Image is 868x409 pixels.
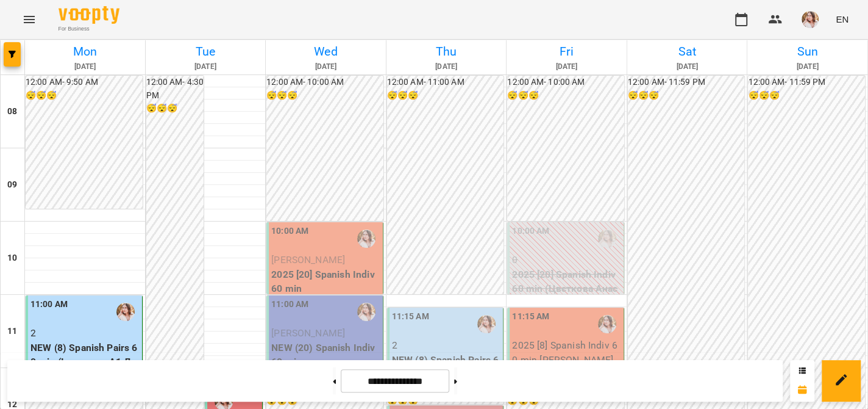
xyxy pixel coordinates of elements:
[26,76,143,89] h6: 12:00 AM - 9:50 AM
[629,42,745,61] h6: Sat
[357,230,375,248] img: Добровінська Анастасія Андріївна (і)
[508,42,625,61] h6: Fri
[357,303,375,321] img: Добровінська Анастасія Андріївна (і)
[59,25,119,33] span: For Business
[7,105,17,118] h6: 08
[146,76,204,102] h6: 12:00 AM - 4:30 PM
[628,89,745,103] h6: 😴😴😴
[116,303,135,321] img: Добровінська Анастасія Андріївна (і)
[512,225,549,238] label: 10:00 AM
[477,315,496,333] img: Добровінська Анастасія Андріївна (і)
[271,327,345,339] span: [PERSON_NAME]
[802,11,819,28] img: cd58824c68fe8f7eba89630c982c9fb7.jpeg
[512,253,621,267] p: 0
[392,310,429,324] label: 11:15 AM
[7,325,17,338] h6: 11
[268,61,384,73] h6: [DATE]
[26,89,143,103] h6: 😴😴😴
[836,13,848,26] span: EN
[30,298,68,311] label: 11:00 AM
[598,230,616,248] img: Добровінська Анастасія Андріївна (і)
[748,76,865,89] h6: 12:00 AM - 11:59 PM
[148,42,264,61] h6: Tue
[512,338,621,367] p: 2025 [8] Spanish Indiv 60 min - [PERSON_NAME]
[507,89,624,103] h6: 😴😴😴
[748,89,865,103] h6: 😴😴😴
[628,76,745,89] h6: 12:00 AM - 11:59 PM
[271,225,308,238] label: 10:00 AM
[148,61,264,73] h6: [DATE]
[271,341,380,369] p: NEW (20) Spanish Indiv 60 min
[388,61,505,73] h6: [DATE]
[388,42,505,61] h6: Thu
[749,42,866,61] h6: Sun
[512,267,621,311] p: 2025 [20] Spanish Indiv 60 min (Цвєткова Анастасія)
[271,298,308,311] label: 11:00 AM
[271,267,380,296] p: 2025 [20] Spanish Indiv 60 min
[27,61,143,73] h6: [DATE]
[27,42,143,61] h6: Mon
[146,102,204,115] h6: 😴😴😴
[749,61,866,73] h6: [DATE]
[7,178,17,192] h6: 09
[30,326,140,341] p: 2
[387,76,504,89] h6: 12:00 AM - 11:00 AM
[392,338,501,353] p: 2
[831,8,853,31] button: EN
[7,252,17,265] h6: 10
[15,5,44,34] button: Menu
[266,89,383,103] h6: 😴😴😴
[30,341,140,384] p: NEW (8) Spanish Pairs 60 min (Іспанська А1 Добровінська група)
[507,76,624,89] h6: 12:00 AM - 10:00 AM
[268,42,384,61] h6: Wed
[266,76,383,89] h6: 12:00 AM - 10:00 AM
[629,61,745,73] h6: [DATE]
[508,61,625,73] h6: [DATE]
[271,254,345,266] span: [PERSON_NAME]
[387,89,504,103] h6: 😴😴😴
[598,315,616,333] img: Добровінська Анастасія Андріївна (і)
[59,6,119,24] img: Voopty Logo
[512,310,549,324] label: 11:15 AM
